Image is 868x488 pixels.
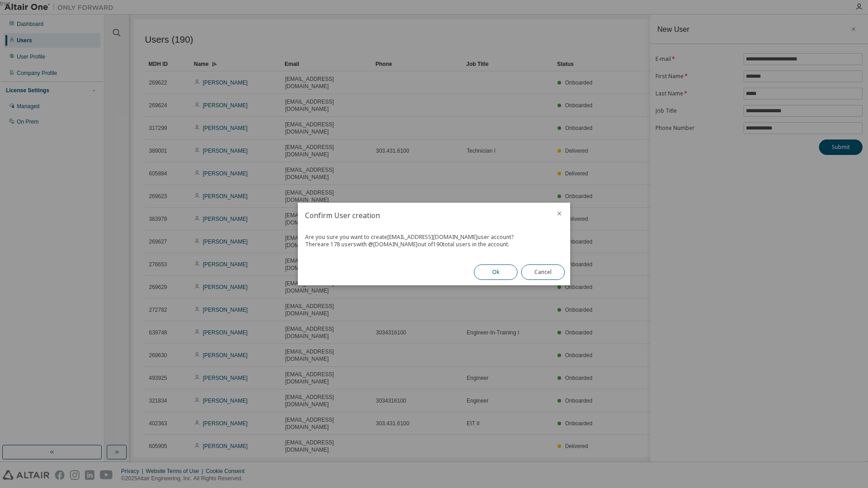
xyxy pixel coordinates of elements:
[474,264,518,280] button: Ok
[521,264,565,280] button: Cancel
[556,210,563,217] button: close
[305,234,563,241] div: Are you sure you want to create [EMAIL_ADDRESS][DOMAIN_NAME] user account?
[305,241,563,248] div: There are 178 users with @ [DOMAIN_NAME] out of 190 total users in the account.
[298,203,548,228] h2: Confirm User creation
